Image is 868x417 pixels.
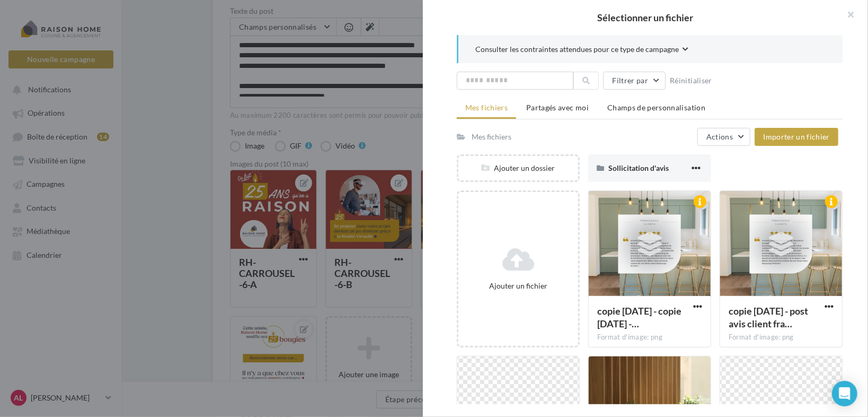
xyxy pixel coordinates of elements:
button: Filtrer par [603,72,666,90]
span: copie 04-07-2025 - post avis client franchisé - Exemple [729,305,808,329]
span: Mes fichiers [465,103,508,112]
div: Ajouter un fichier [463,281,574,291]
span: Actions [706,132,733,141]
div: Ajouter un dossier [458,163,578,173]
button: Consulter les contraintes attendues pour ce type de campagne [475,44,688,57]
span: Champs de personnalisation [607,103,705,112]
span: Partagés avec moi [526,103,589,112]
button: Réinitialiser [666,74,716,87]
div: Mes fichiers [472,132,511,142]
button: Importer un fichier [755,128,838,146]
div: Format d'image: png [729,333,834,342]
span: copie 04-07-2025 - copie 04-07-2025 - post avis client franchisé - Exemple [597,305,681,329]
span: Sollicitation d'avis [608,163,669,172]
h2: Sélectionner un fichier [440,13,851,22]
button: Actions [697,128,750,146]
div: Format d'image: png [597,333,702,342]
span: Consulter les contraintes attendues pour ce type de campagne [475,44,679,55]
span: Importer un fichier [763,132,830,141]
div: Open Intercom Messenger [832,381,857,406]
